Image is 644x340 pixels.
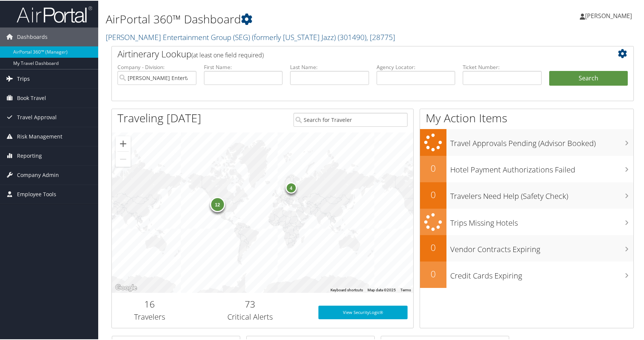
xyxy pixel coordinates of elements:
[549,70,628,85] button: Search
[420,109,634,125] h1: My Action Items
[17,146,42,165] span: Reporting
[17,88,46,107] span: Book Travel
[17,165,59,184] span: Company Admin
[420,182,634,208] a: 0Travelers Need Help (Safety Check)
[106,31,395,42] a: [PERSON_NAME] Entertainment Group (SEG) (formerly [US_STATE] Jazz)
[17,5,92,23] img: airportal-logo.png
[420,161,446,174] h2: 0
[116,151,131,166] button: Zoom out
[420,240,446,253] h2: 0
[17,126,62,145] span: Risk Management
[450,240,634,254] h3: Vendor Contracts Expiring
[463,63,542,70] label: Ticket Number:
[420,208,634,235] a: Trips Missing Hotels
[17,69,30,88] span: Trips
[450,160,634,174] h3: Hotel Payment Authorizations Failed
[17,27,48,46] span: Dashboards
[420,155,634,182] a: 0Hotel Payment Authorizations Failed
[420,128,634,155] a: Travel Approvals Pending (Advisor Booked)
[420,267,446,280] h2: 0
[117,311,182,322] h3: Travelers
[204,63,283,70] label: First Name:
[293,112,408,126] input: Search for Traveler
[117,63,196,70] label: Company - Division:
[290,63,369,70] label: Last Name:
[420,261,634,287] a: 0Credit Cards Expiring
[17,107,57,126] span: Travel Approval
[114,282,139,292] img: Google
[585,11,632,19] span: [PERSON_NAME]
[420,234,634,261] a: 0Vendor Contracts Expiring
[193,311,307,322] h3: Critical Alerts
[17,184,56,203] span: Employee Tools
[377,63,456,70] label: Agency Locator:
[193,297,307,310] h2: 73
[318,305,408,318] a: View SecurityLogic®
[420,188,446,200] h2: 0
[117,109,201,125] h1: Traveling [DATE]
[366,31,395,42] span: , [ 28775 ]
[580,4,639,26] a: [PERSON_NAME]
[117,297,182,310] h2: 16
[338,31,366,42] span: ( 301490 )
[400,287,411,291] a: Terms
[114,282,139,292] a: Open this area in Google Maps (opens a new window)
[450,266,634,280] h3: Credit Cards Expiring
[192,50,264,58] span: (at least one field required)
[210,196,225,211] div: 12
[286,181,297,192] div: 4
[450,213,634,228] h3: Trips Missing Hotels
[450,186,634,201] h3: Travelers Need Help (Safety Check)
[450,134,634,148] h3: Travel Approvals Pending (Advisor Booked)
[106,11,462,26] h1: AirPortal 360™ Dashboard
[116,135,131,151] button: Zoom in
[117,47,584,60] h2: Airtinerary Lookup
[368,287,396,291] span: Map data ©2025
[330,287,363,292] button: Keyboard shortcuts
